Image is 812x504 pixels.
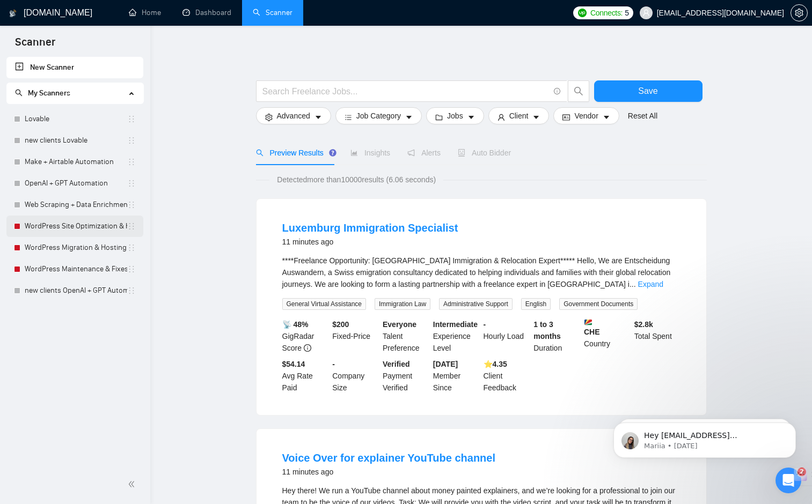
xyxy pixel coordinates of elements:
span: search [568,86,589,96]
li: new clients Lovable [6,130,143,151]
a: WordPress Maintenance & Fixes [25,258,127,280]
span: holder [127,115,136,123]
button: Save [594,80,703,102]
span: caret-down [467,113,475,121]
div: Client Feedback [481,358,532,394]
b: Verified [383,360,410,368]
span: holder [127,179,136,188]
span: info-circle [554,88,561,95]
span: Detected more than 10000 results (6.06 seconds) [269,174,443,186]
li: Make + Airtable Automation [6,151,143,173]
span: caret-down [314,113,322,121]
img: 🇸🇨 [584,318,592,326]
b: $ 200 [332,320,349,329]
a: Web Scraping + Data Enrichment Automation [25,194,127,216]
b: - [332,360,335,368]
span: Insights [350,149,390,157]
button: search [568,80,589,102]
span: 5 [625,7,629,19]
span: area-chart [350,149,358,157]
button: idcardVendorcaret-down [553,107,619,124]
div: Payment Verified [381,358,431,394]
span: Administrative Support [439,298,513,310]
span: Jobs [447,110,463,122]
a: Voice Over for explainer YouTube channel [282,452,496,464]
span: idcard [562,113,570,121]
span: user [642,9,650,17]
div: 11 minutes ago [282,465,496,478]
li: WordPress Site Optimization & Hardening [6,216,143,237]
a: New Scanner [15,57,135,78]
span: holder [127,136,136,145]
b: $54.14 [282,360,305,368]
button: settingAdvancedcaret-down [256,107,331,124]
span: caret-down [405,113,413,121]
b: - [484,320,486,329]
li: New Scanner [6,57,143,78]
div: Total Spent [632,318,683,354]
iframe: Intercom notifications message [597,400,812,475]
b: 1 to 3 months [533,320,561,340]
span: double-left [128,479,138,490]
div: Company Size [330,358,381,394]
a: Make + Airtable Automation [25,151,127,173]
a: Lovable [25,108,127,130]
span: Save [638,84,657,98]
span: Client [509,110,529,122]
span: notification [407,149,415,157]
a: Expand [638,280,663,288]
div: Hourly Load [481,318,532,354]
span: caret-down [532,113,540,121]
a: new clients Lovable [25,130,127,151]
a: dashboardDashboard [182,8,231,17]
button: folderJobscaret-down [426,107,484,124]
li: OpenAI + GPT Automation [6,173,143,194]
div: Member Since [431,358,481,394]
span: Job Category [356,110,401,122]
span: holder [127,201,136,209]
a: setting [791,9,808,17]
div: Tooltip anchor [328,148,338,158]
span: ****Freelance Opportunity: [GEOGRAPHIC_DATA] Immigration & Relocation Expert***** Hello, We are E... [282,256,671,288]
span: Auto Bidder [458,149,511,157]
div: Talent Preference [381,318,431,354]
b: [DATE] [433,360,458,368]
img: upwork-logo.png [578,9,587,17]
div: Experience Level [431,318,481,354]
span: folder [435,113,443,121]
span: Government Documents [559,298,638,310]
div: 11 minutes ago [282,235,458,248]
img: logo [9,5,17,22]
span: ... [630,280,636,288]
button: userClientcaret-down [488,107,550,124]
span: setting [265,113,273,121]
span: Immigration Law [375,298,430,310]
li: Web Scraping + Data Enrichment Automation [6,194,143,216]
div: Avg Rate Paid [280,358,331,394]
span: robot [458,149,465,157]
div: Duration [531,318,582,354]
b: CHE [584,318,630,336]
span: caret-down [603,113,610,121]
button: barsJob Categorycaret-down [335,107,422,124]
input: Search Freelance Jobs... [262,85,549,98]
b: Everyone [383,320,416,329]
span: English [521,298,551,310]
span: My Scanners [28,88,70,98]
li: WordPress Maintenance & Fixes [6,258,143,280]
li: Lovable [6,108,143,130]
a: searchScanner [253,8,292,17]
span: General Virtual Assistance [282,298,367,310]
span: info-circle [304,344,311,352]
button: setting [791,4,808,21]
b: ⭐️ 4.35 [484,360,507,368]
span: bars [345,113,352,121]
span: Alerts [407,149,441,157]
div: GigRadar Score [280,318,331,354]
span: holder [127,243,136,252]
a: WordPress Migration & Hosting Setup [25,237,127,258]
span: Preview Results [256,149,333,157]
